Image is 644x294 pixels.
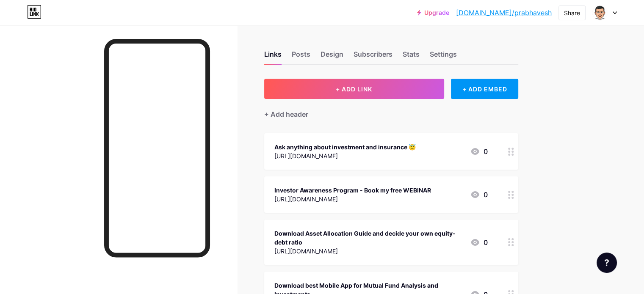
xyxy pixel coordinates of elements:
div: Settings [430,49,457,64]
div: 0 [470,146,488,157]
div: Posts [292,49,310,64]
div: Share [564,8,580,17]
div: 0 [470,237,488,247]
div: Ask anything about investment and insurance 😇 [274,143,416,151]
span: + ADD LINK [336,85,372,93]
div: + ADD EMBED [451,79,518,99]
div: 0 [470,190,488,200]
div: + Add header [264,109,308,119]
button: + ADD LINK [264,79,444,99]
div: Stats [403,49,420,64]
div: Links [264,49,282,64]
div: [URL][DOMAIN_NAME] [274,247,463,256]
div: Investor Awareness Program - Book my free WEBINAR [274,186,431,195]
a: [DOMAIN_NAME]/prabhavesh [456,8,552,18]
div: Subscribers [354,49,392,64]
a: Upgrade [417,9,449,16]
div: Design [321,49,343,64]
div: [URL][DOMAIN_NAME] [274,195,431,203]
img: prabhavesh [592,5,608,21]
div: [URL][DOMAIN_NAME] [274,151,416,160]
div: Download Asset Allocation Guide and decide your own equity-debt ratio [274,229,463,247]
